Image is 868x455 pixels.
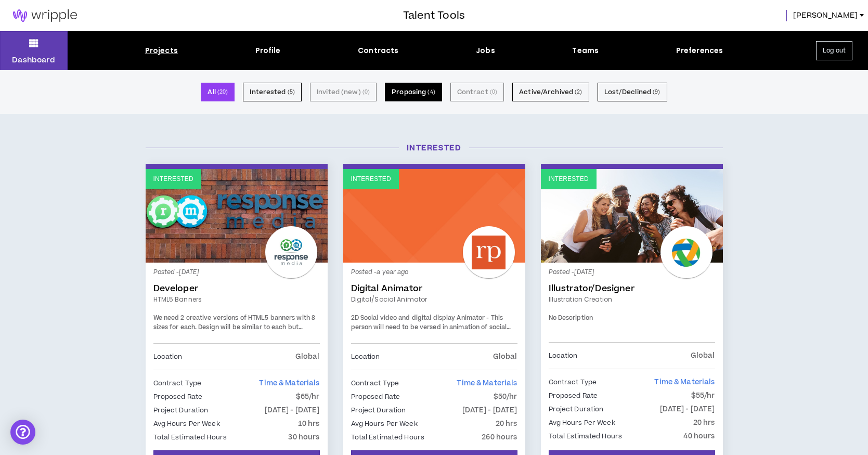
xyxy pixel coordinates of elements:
h3: Interested [138,142,731,153]
button: Proposing (4) [385,83,442,101]
p: Interested [153,174,193,184]
button: Active/Archived (2) [512,83,589,101]
p: Contract Type [351,378,399,389]
p: Posted - [DATE] [153,268,320,277]
p: Proposed Rate [549,390,598,401]
p: Total Estimated Hours [549,431,623,442]
p: $65/hr [296,391,320,402]
small: ( 5 ) [288,87,295,97]
p: Location [351,351,380,362]
p: Proposed Rate [351,391,400,402]
p: Interested [549,174,589,184]
p: [DATE] - [DATE] [660,404,715,415]
p: Project Duration [351,405,406,416]
p: [DATE] - [DATE] [462,405,517,416]
div: Contracts [358,45,398,56]
button: Interested (5) [243,83,302,101]
button: All (20) [201,83,235,101]
small: ( 9 ) [653,87,660,97]
p: Dashboard [12,55,55,66]
a: HTML5 Banners [153,295,320,304]
p: Interested [351,174,391,184]
p: $50/hr [494,391,517,402]
p: $55/hr [691,390,715,401]
p: We need 2 creative versions of HTML5 banners with 8 sizes for each. Design will be similar to eac... [153,314,316,341]
p: Avg Hours Per Week [153,418,220,430]
small: ( 4 ) [427,87,435,97]
small: ( 20 ) [217,87,228,97]
div: Preferences [676,45,723,56]
p: Total Estimated Hours [153,432,227,443]
p: Proposed Rate [153,391,203,402]
h3: Talent Tools [403,8,465,23]
a: Illustration Creation [549,295,715,304]
p: Contract Type [153,378,202,389]
p: Global [295,351,320,362]
small: ( 0 ) [362,87,370,97]
p: Project Duration [153,405,209,416]
p: Location [549,350,578,361]
span: Time & Materials [457,378,517,388]
p: 260 hours [482,432,517,443]
p: 10 hrs [298,418,320,430]
p: Avg Hours Per Week [549,417,615,428]
p: 20 hrs [496,418,517,430]
a: Digital/Social Animator [351,295,517,304]
small: ( 2 ) [575,87,582,97]
p: 20 hrs [693,417,715,428]
p: Global [493,351,517,362]
div: Open Intercom Messenger [10,420,35,445]
a: Interested [541,169,723,263]
a: Digital Animator [351,283,517,294]
p: 30 hours [288,432,319,443]
p: 40 hours [683,431,715,442]
small: ( 0 ) [490,87,497,97]
span: Time & Materials [259,378,319,388]
span: 2D Social video and digital display Animator - This person will need to be versed in animation of... [351,314,511,368]
p: Contract Type [549,376,597,388]
p: Location [153,351,183,362]
p: Global [691,350,715,361]
a: Interested [146,169,328,263]
p: Posted - [DATE] [549,268,715,277]
p: [DATE] - [DATE] [265,405,320,416]
div: Jobs [476,45,495,56]
div: Teams [572,45,599,56]
button: Invited (new) (0) [310,83,377,101]
button: Lost/Declined (9) [598,83,667,101]
span: [PERSON_NAME] [793,10,858,21]
a: Illustrator/Designer [549,283,715,294]
p: Avg Hours Per Week [351,418,418,430]
i: No Description [549,314,593,322]
p: Posted - a year ago [351,268,517,277]
p: Total Estimated Hours [351,432,425,443]
span: Time & Materials [654,377,715,387]
button: Log out [816,41,852,60]
a: Interested [343,169,525,263]
button: Contract (0) [450,83,504,101]
a: Developer [153,283,320,294]
p: Project Duration [549,404,604,415]
div: Profile [255,45,281,56]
